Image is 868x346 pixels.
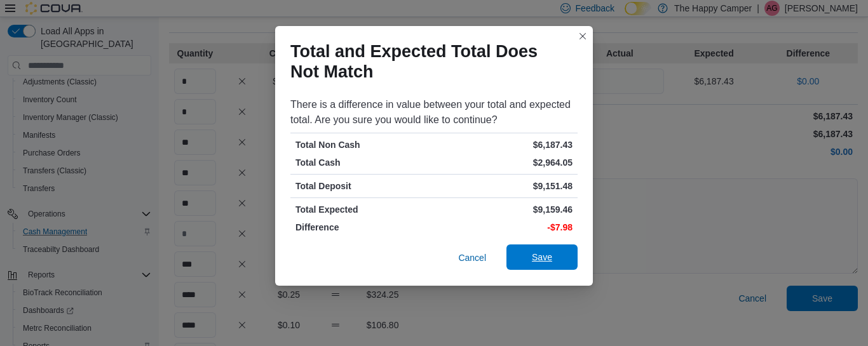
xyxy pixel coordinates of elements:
p: $2,964.05 [437,156,573,169]
div: There is a difference in value between your total and expected total. Are you sure you would like... [290,97,578,128]
p: $6,187.43 [437,138,573,151]
p: Total Cash [295,156,431,169]
button: Cancel [453,245,491,270]
span: Save [532,251,552,263]
button: Save [506,244,578,270]
p: Total Non Cash [295,138,431,151]
p: Total Expected [295,203,431,216]
p: $9,159.46 [437,203,573,216]
h1: Total and Expected Total Does Not Match [290,41,567,82]
p: $9,151.48 [437,180,573,192]
p: Difference [295,221,431,234]
p: Total Deposit [295,180,431,192]
p: -$7.98 [437,221,573,234]
button: Closes this modal window [575,29,590,44]
span: Cancel [458,251,486,264]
